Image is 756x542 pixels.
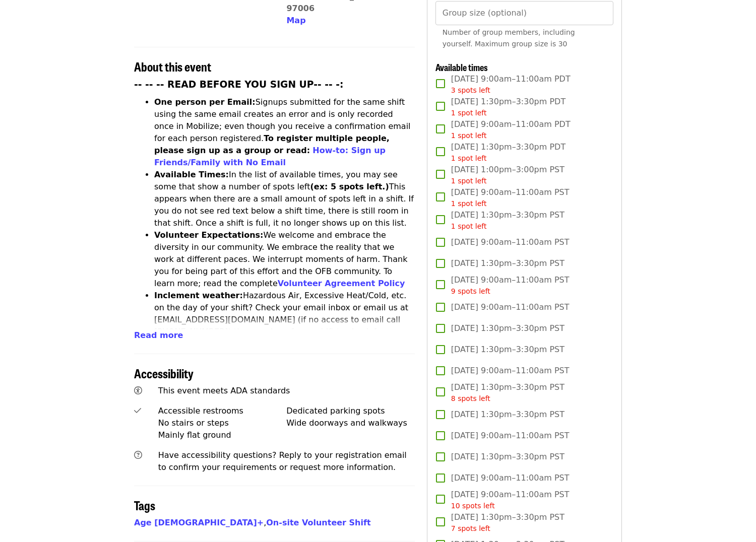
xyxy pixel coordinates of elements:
[154,146,386,167] a: How-to: Sign up Friends/Family with No Email
[278,279,405,288] a: Volunteer Agreement Policy
[451,209,564,232] span: [DATE] 1:30pm–3:30pm PST
[451,409,564,421] span: [DATE] 1:30pm–3:30pm PST
[134,518,264,527] a: Age [DEMOGRAPHIC_DATA]+
[451,322,564,334] span: [DATE] 1:30pm–3:30pm PST
[286,16,305,25] span: Map
[286,15,305,27] button: Map
[154,169,415,229] li: In the list of available times, you may see some that show a number of spots left This appears wh...
[154,97,256,107] strong: One person per Email:
[134,386,142,395] i: universal-access icon
[451,186,570,209] span: [DATE] 9:00am–11:00am PST
[154,96,415,169] li: Signups submitted for the same shift using the same email creates an error and is only recorded o...
[158,429,287,441] div: Mainly flat ground
[134,496,155,514] span: Tags
[451,96,565,118] span: [DATE] 1:30pm–3:30pm PDT
[154,170,229,179] strong: Available Times:
[451,257,564,269] span: [DATE] 1:30pm–3:30pm PST
[451,131,487,140] span: 1 spot left
[451,524,490,532] span: 7 spots left
[134,57,211,75] span: About this event
[451,164,564,186] span: [DATE] 1:00pm–3:00pm PST
[451,274,570,297] span: [DATE] 9:00am–11:00am PST
[451,489,570,511] span: [DATE] 9:00am–11:00am PST
[134,79,344,90] strong: -- -- -- READ BEFORE YOU SIGN UP-- -- -:
[154,290,415,350] li: Hazardous Air, Excessive Heat/Cold, etc. on the day of your shift? Check your email inbox or emai...
[451,394,490,402] span: 8 spots left
[310,182,389,191] strong: (ex: 5 spots left.)
[451,451,564,463] span: [DATE] 1:30pm–3:30pm PST
[134,518,266,527] span: ,
[451,511,564,534] span: [DATE] 1:30pm–3:30pm PST
[451,177,487,185] span: 1 spot left
[451,199,487,208] span: 1 spot left
[134,450,142,460] i: question-circle icon
[435,1,613,25] input: [object Object]
[154,291,243,300] strong: Inclement weather:
[134,406,141,416] i: check icon
[158,417,287,429] div: No stairs or steps
[451,154,487,162] span: 1 spot left
[158,386,290,395] span: This event meets ADA standards
[451,365,570,377] span: [DATE] 9:00am–11:00am PST
[451,287,490,295] span: 9 spots left
[154,229,415,290] li: We welcome and embrace the diversity in our community. We embrace the reality that we work at dif...
[451,141,565,164] span: [DATE] 1:30pm–3:30pm PDT
[443,28,575,48] span: Number of group members, including yourself. Maximum group size is 30
[154,230,264,240] strong: Volunteer Expectations:
[286,405,415,417] div: Dedicated parking spots
[451,222,487,230] span: 1 spot left
[134,329,183,342] button: Read more
[451,301,570,313] span: [DATE] 9:00am–11:00am PST
[451,381,564,404] span: [DATE] 1:30pm–3:30pm PST
[451,502,495,510] span: 10 spots left
[158,450,407,472] span: Have accessibility questions? Reply to your registration email to confirm your requirements or re...
[451,118,571,141] span: [DATE] 9:00am–11:00am PDT
[134,330,183,340] span: Read more
[134,364,194,382] span: Accessibility
[451,236,570,248] span: [DATE] 9:00am–11:00am PST
[158,405,287,417] div: Accessible restrooms
[451,430,570,442] span: [DATE] 9:00am–11:00am PST
[286,417,415,429] div: Wide doorways and walkways
[451,86,490,94] span: 3 spots left
[451,73,571,96] span: [DATE] 9:00am–11:00am PDT
[435,60,488,74] span: Available times
[451,472,570,484] span: [DATE] 9:00am–11:00am PST
[451,109,487,117] span: 1 spot left
[451,344,564,356] span: [DATE] 1:30pm–3:30pm PST
[266,518,370,527] a: On-site Volunteer Shift
[154,133,390,155] strong: To register multiple people, please sign up as a group or read:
